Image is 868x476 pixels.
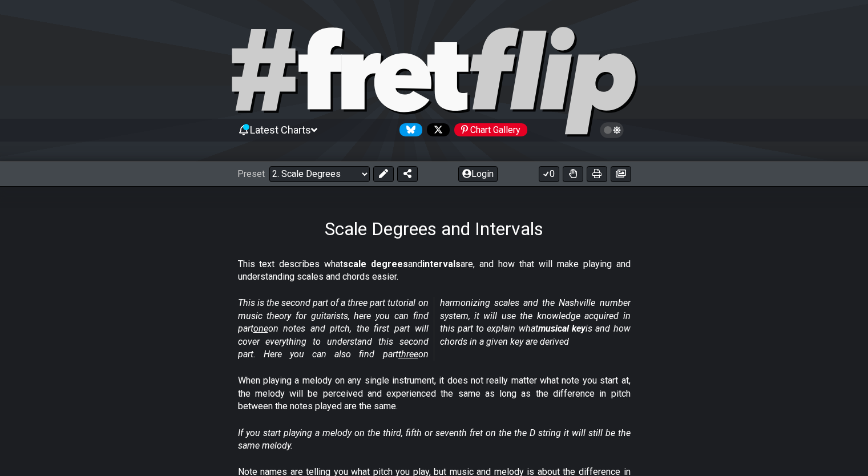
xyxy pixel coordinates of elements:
[539,166,559,182] button: 0
[422,259,461,269] strong: intervals
[325,218,543,240] h1: Scale Degrees and Intervals
[238,258,631,284] p: This text describes what and are, and how that will make playing and understanding scales and cho...
[373,166,394,182] button: Edit Preset
[250,124,311,136] span: Latest Charts
[237,168,265,179] span: Preset
[397,166,418,182] button: Share Preset
[611,166,631,182] button: Create image
[458,166,498,182] button: Login
[398,349,418,360] span: three
[587,166,607,182] button: Print
[422,123,450,136] a: Follow #fretflip at X
[269,166,370,182] select: Preset
[238,427,631,451] em: If you start playing a melody on the third, fifth or seventh fret on the the D string it will sti...
[538,323,586,334] strong: musical key
[395,123,422,136] a: Follow #fretflip at Bluesky
[605,125,619,135] span: Toggle light / dark theme
[454,123,527,136] div: Chart Gallery
[238,297,631,360] em: This is the second part of a three part tutorial on music theory for guitarists, here you can fin...
[253,323,268,334] span: one
[343,259,408,269] strong: scale degrees
[563,166,583,182] button: Toggle Dexterity for all fretkits
[238,374,631,413] p: When playing a melody on any single instrument, it does not really matter what note you start at,...
[450,123,527,136] a: #fretflip at Pinterest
